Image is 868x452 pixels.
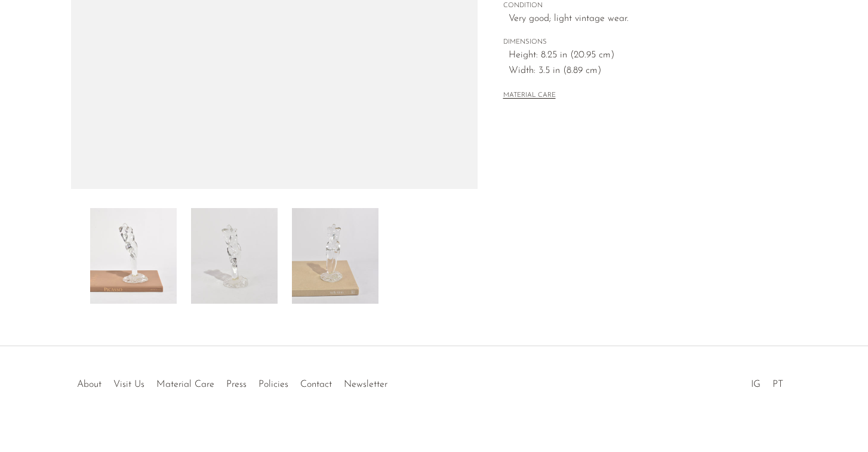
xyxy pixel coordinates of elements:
span: Height: 8.25 in (20.95 cm) [509,48,772,63]
span: Width: 3.5 in (8.89 cm) [509,63,772,79]
a: IG [751,380,761,389]
a: Contact [300,380,332,389]
span: Very good; light vintage wear. [509,11,772,27]
ul: Quick links [71,370,393,393]
a: About [77,380,101,389]
span: CONDITION [503,1,772,11]
button: MATERIAL CARE [503,91,556,100]
span: DIMENSIONS [503,37,772,48]
img: Glass Torso Sculpture [90,208,177,304]
a: Visit Us [113,380,144,389]
ul: Social Medias [745,370,789,393]
a: Policies [258,380,288,389]
a: Material Care [156,380,214,389]
a: PT [772,380,783,389]
a: Press [226,380,247,389]
img: Glass Torso Sculpture [191,208,278,304]
img: Glass Torso Sculpture [292,208,378,304]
